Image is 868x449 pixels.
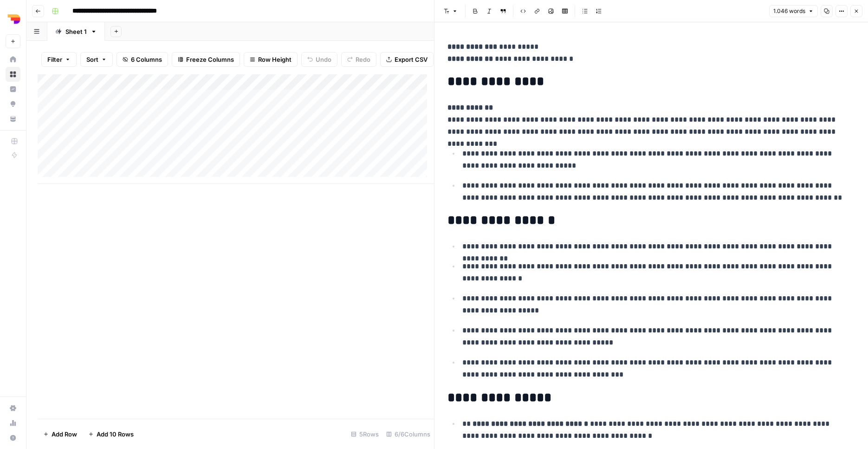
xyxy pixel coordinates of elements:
[38,427,83,442] button: Add Row
[6,111,20,126] a: Your Data
[258,55,291,64] span: Row Height
[347,427,382,442] div: 5 Rows
[186,55,234,64] span: Freeze Columns
[80,52,113,67] button: Sort
[6,82,20,97] a: Insights
[6,11,22,27] img: Depends Logo
[341,52,376,67] button: Redo
[356,55,370,64] span: Redo
[117,52,168,67] button: 6 Columns
[316,55,331,64] span: Undo
[244,52,298,67] button: Row Height
[47,22,105,41] a: Sheet 1
[6,97,20,111] a: Opportunities
[395,55,428,64] span: Export CSV
[6,430,20,445] button: Help + Support
[83,427,139,442] button: Add 10 Rows
[47,55,62,64] span: Filter
[769,5,818,17] button: 1.046 words
[380,52,434,67] button: Export CSV
[6,401,20,416] a: Settings
[301,52,337,67] button: Undo
[41,52,77,67] button: Filter
[6,7,20,31] button: Workspace: Depends
[382,427,434,442] div: 6/6 Columns
[86,55,98,64] span: Sort
[6,52,20,67] a: Home
[131,55,162,64] span: 6 Columns
[6,416,20,430] a: Usage
[52,429,77,439] span: Add Row
[172,52,240,67] button: Freeze Columns
[97,429,134,439] span: Add 10 Rows
[65,27,87,36] div: Sheet 1
[773,7,805,15] span: 1.046 words
[6,67,20,82] a: Browse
